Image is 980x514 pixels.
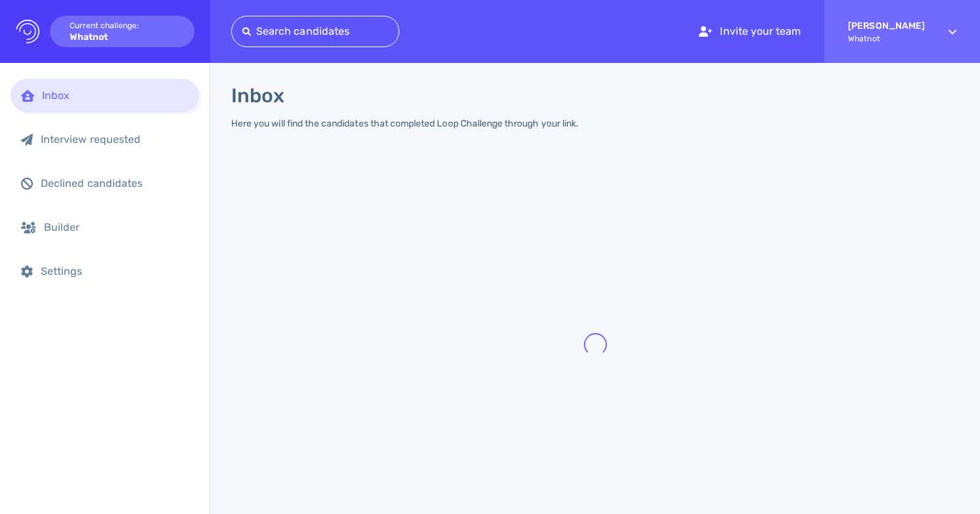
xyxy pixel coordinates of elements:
div: Settings [41,265,189,277]
div: Here you will find the candidates that completed Loop Challenge through your link. [231,118,579,129]
h1: Inbox [231,84,284,108]
div: Interview requested [41,133,189,146]
span: Whatnot [848,34,925,43]
div: Builder [44,221,189,233]
strong: [PERSON_NAME] [848,20,925,31]
div: Declined candidates [41,177,189,189]
div: Inbox [42,89,189,102]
